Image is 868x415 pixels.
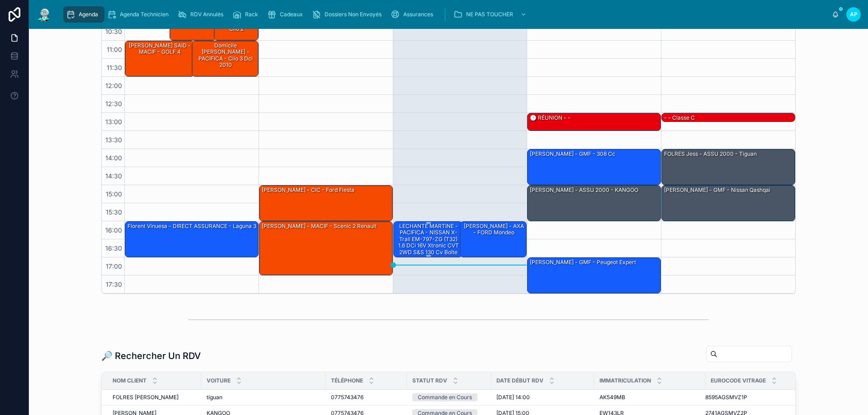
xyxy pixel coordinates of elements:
span: Date Début RDV [496,377,543,384]
div: [PERSON_NAME] - ASSU 2000 - KANGOO [529,186,639,194]
span: RDV Annulés [190,11,223,18]
span: 8595AGSMVZ1P [705,394,747,401]
span: NE PAS TOUCHER [466,11,513,18]
span: tiguan [207,394,222,401]
span: 12:30 [103,100,124,107]
span: 15:00 [104,190,124,198]
div: [PERSON_NAME] - CIC - ford fiesta [261,186,355,194]
div: Domicile [PERSON_NAME] - PACIFICA - clio 3 dci 2010 [192,41,258,76]
span: 13:30 [103,136,124,144]
div: LECHANTE MARTINE - PACIFICA - NISSAN X-Trail EM-797-ZG (T32) 1.6 dCi 16V Xtronic CVT 2WD S&S 130 ... [394,222,462,257]
span: 14:30 [103,172,124,180]
span: 10:30 [103,28,124,35]
div: [PERSON_NAME] - GMF - Nissan qashqai [663,186,771,194]
div: [PERSON_NAME] SAID - MACIF - GOLF 4 [127,42,193,56]
h1: 🔎 Rechercher Un RDV [101,350,201,362]
span: 15:30 [104,208,124,216]
div: [PERSON_NAME] - GMF - Peugeot expert [528,258,660,293]
div: [PERSON_NAME] - MACIF - scenic 2 renault [261,222,377,230]
span: 17:30 [104,280,124,288]
a: RDV Annulés [175,6,230,23]
span: Assurances [403,11,433,18]
a: Agenda Technicien [104,6,175,23]
a: 0775743476 [331,394,401,401]
div: Commande en Cours [418,393,472,401]
span: Téléphone [331,377,363,384]
div: Domicile [PERSON_NAME] - PACIFICA - clio 3 dci 2010 [193,42,258,70]
a: Dossiers Non Envoyés [309,6,388,23]
div: LECHANTE MARTINE - PACIFICA - NISSAN X-Trail EM-797-ZG (T32) 1.6 dCi 16V Xtronic CVT 2WD S&S 130 ... [395,222,462,263]
div: [PERSON_NAME] - CIC - ford fiesta [259,186,392,221]
span: Nom Client [113,377,146,384]
span: Agenda Technicien [120,11,169,18]
div: Florent Vinuesa - DIRECT ASSURANCE - laguna 3 [127,222,257,230]
div: [PERSON_NAME] - AXA - FORD mondeo [460,222,526,257]
a: Rack [230,6,264,23]
a: Agenda [63,6,104,23]
span: 11:30 [104,64,124,71]
span: AP [850,11,858,18]
div: scrollable content [60,5,832,24]
span: Immatriculation [599,377,651,384]
div: Florent Vinuesa - DIRECT ASSURANCE - laguna 3 [125,222,258,257]
span: Dossiers Non Envoyés [325,11,382,18]
a: AK549MB [599,394,700,401]
div: 🕒 RÉUNION - - [529,114,571,122]
div: FOLRES jess - ASSU 2000 - tiguan [662,149,795,185]
span: 14:00 [103,154,124,162]
div: [PERSON_NAME] - GMF - 308 cc [529,150,616,158]
span: Eurocode Vitrage [711,377,766,384]
span: 16:30 [103,244,124,252]
a: 8595AGSMVZ1P [705,394,790,401]
span: Rack [245,11,258,18]
span: AK549MB [599,394,625,401]
a: Assurances [388,6,439,23]
a: tiguan [207,394,320,401]
span: 13:00 [103,118,124,126]
div: - - classe c [662,113,795,122]
div: [PERSON_NAME] SAID - MACIF - GOLF 4 [125,41,194,76]
a: Commande en Cours [412,393,486,401]
span: 11:00 [104,46,124,53]
div: - - classe c [663,114,696,122]
a: FOLRES [PERSON_NAME] [113,394,196,401]
span: Agenda [79,11,98,18]
span: 17:00 [104,262,124,270]
div: [PERSON_NAME] - GMF - 308 cc [528,149,660,185]
a: [DATE] 14:00 [496,394,589,401]
div: FOLRES jess - ASSU 2000 - tiguan [663,150,758,158]
span: Cadeaux [280,11,303,18]
div: [PERSON_NAME] - AXA - FORD mondeo [462,222,526,237]
span: 0775743476 [331,394,363,401]
span: FOLRES [PERSON_NAME] [113,394,179,401]
div: [PERSON_NAME] - GMF - Nissan qashqai [662,186,795,221]
span: 12:00 [103,82,124,89]
div: [PERSON_NAME] - GMF - Peugeot expert [529,258,637,266]
div: [PERSON_NAME] - MACIF - scenic 2 renault [259,222,392,275]
span: 16:00 [103,226,124,234]
div: 🕒 RÉUNION - - [528,113,660,131]
a: Cadeaux [264,6,309,23]
div: [PERSON_NAME] - ASSU 2000 - KANGOO [528,186,660,221]
img: App logo [36,7,52,22]
a: NE PAS TOUCHER [451,6,531,23]
span: [DATE] 14:00 [496,394,530,401]
span: Voiture [207,377,231,384]
span: Statut RDV [412,377,447,384]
